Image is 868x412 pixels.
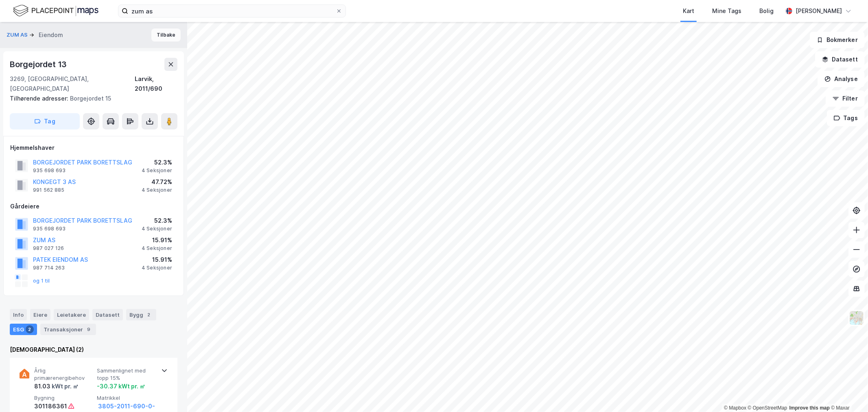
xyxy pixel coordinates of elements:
[54,309,89,320] div: Leietakere
[10,95,70,102] span: Tilhørende adresser:
[97,394,156,401] span: Matrikkel
[126,309,156,320] div: Bygg
[142,245,172,252] div: 4 Seksjoner
[142,158,172,167] div: 52.3%
[759,6,774,16] div: Bolig
[10,309,27,320] div: Info
[33,187,64,193] div: 991 562 885
[40,324,96,335] div: Transaksjoner
[142,255,172,265] div: 15.91%
[142,235,172,245] div: 15.91%
[10,324,37,335] div: ESG
[33,226,66,232] div: 935 698 693
[10,58,68,71] div: Borgejordet 13
[142,177,172,187] div: 47.72%
[818,71,865,87] button: Analyse
[724,405,746,411] a: Mapbox
[34,394,94,401] span: Bygning
[712,6,741,16] div: Mine Tags
[789,405,830,411] a: Improve this map
[30,309,50,320] div: Eiere
[92,309,123,320] div: Datasett
[10,74,135,94] div: 3269, [GEOGRAPHIC_DATA], [GEOGRAPHIC_DATA]
[39,30,63,40] div: Eiendom
[142,167,172,174] div: 4 Seksjoner
[10,345,177,355] div: [DEMOGRAPHIC_DATA] (2)
[827,373,868,412] div: Kontrollprogram for chat
[815,51,865,68] button: Datasett
[34,367,94,381] span: Årlig primærenergibehov
[810,32,865,48] button: Bokmerker
[142,265,172,271] div: 4 Seksjoner
[33,245,64,252] div: 987 027 126
[142,216,172,226] div: 52.3%
[97,367,156,381] span: Sammenlignet med topp 15%
[128,5,336,17] input: Søk på adresse, matrikkel, gårdeiere, leietakere eller personer
[142,187,172,193] div: 4 Seksjoner
[849,310,864,326] img: Z
[10,113,80,129] button: Tag
[85,325,93,333] div: 9
[26,325,34,333] div: 2
[827,110,865,126] button: Tags
[748,405,787,411] a: OpenStreetMap
[34,401,67,411] div: 301186361
[13,4,98,18] img: logo.f888ab2527a4732fd821a326f86c7f29.svg
[33,167,66,174] div: 935 698 693
[826,90,865,107] button: Filter
[50,381,79,391] div: kWt pr. ㎡
[33,265,65,271] div: 987 714 263
[135,74,177,94] div: Larvik, 2011/690
[683,6,694,16] div: Kart
[151,28,181,42] button: Tilbake
[145,311,153,319] div: 2
[34,381,79,391] div: 81.03
[10,202,177,211] div: Gårdeiere
[7,31,29,39] button: ZUM AS
[10,94,171,103] div: Borgejordet 15
[10,143,177,153] div: Hjemmelshaver
[97,381,145,391] div: -30.37 kWt pr. ㎡
[827,373,868,412] iframe: Chat Widget
[142,226,172,232] div: 4 Seksjoner
[796,6,842,16] div: [PERSON_NAME]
